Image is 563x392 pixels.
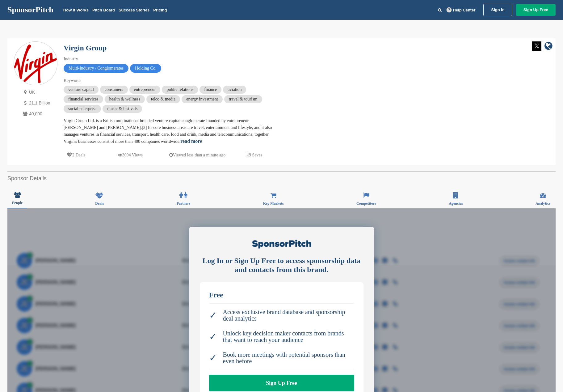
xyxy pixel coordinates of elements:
span: ✓ [209,312,217,318]
li: Unlock key decision maker contacts from brands that want to reach your audience [209,327,354,346]
div: Free [209,291,354,299]
a: Virgin Group [64,44,107,52]
span: telco & media [146,95,180,103]
span: Competitors [356,202,376,205]
span: financial services [64,95,103,103]
div: Industry [64,56,280,62]
p: 21.1 Billion [21,99,57,107]
p: 2 Deals [67,151,85,159]
span: Analytics [536,202,550,205]
span: music & festivals [103,105,142,113]
span: ✓ [209,355,217,361]
span: entrepreneur [129,86,161,94]
a: Success Stories [119,8,149,12]
p: Viewed less than a minute ago [169,151,226,159]
span: aviation [223,86,246,94]
a: Pitch Board [92,8,115,12]
span: consumers [100,86,128,94]
div: Log In or Sign Up Free to access sponsorship data and contacts from this brand. [200,256,363,274]
span: Agencies [449,202,463,205]
p: 3094 Views [118,151,143,159]
span: social enterprise [64,105,101,113]
span: Key Markets [263,202,284,205]
span: finance [200,86,221,94]
span: public relations [162,86,198,94]
span: Holding Co. [130,64,161,73]
a: company link [544,41,552,52]
p: 40,000 [21,110,57,118]
a: Help Center [445,6,477,14]
a: Sign Up Free [516,4,556,16]
a: read more [180,138,202,144]
li: Access exclusive brand database and sponsorship deal analytics [209,306,354,325]
a: Pricing [153,8,167,12]
span: Partners [177,202,191,205]
div: Virgin Group Ltd. is a British multinational branded venture capital conglomerate founded by entr... [64,117,280,145]
h2: Sponsor Details [7,174,556,183]
a: Sign Up Free [209,375,354,391]
span: Multi-Industry / Conglomerates [64,64,128,73]
span: Deals [95,202,104,205]
div: Keywords [64,77,280,84]
p: UK [21,88,57,96]
span: health & wellness [105,95,145,103]
span: People [12,201,23,205]
a: Sign In [483,4,512,16]
a: How It Works [63,8,89,12]
span: ✓ [209,333,217,340]
img: Sponsorpitch & Virgin Group [14,45,57,83]
span: energy investment [182,95,223,103]
li: Book more meetings with potential sponsors than even before [209,348,354,368]
span: travel & tourism [224,95,262,103]
span: venture capital [64,86,99,94]
a: SponsorPitch [7,6,53,14]
p: 9 Saves [246,151,262,159]
img: Twitter white [532,41,541,51]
